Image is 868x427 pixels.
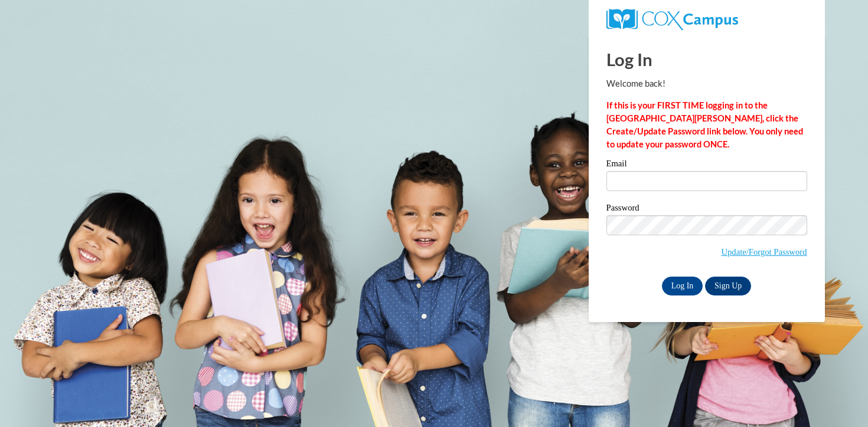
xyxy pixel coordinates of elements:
h1: Log In [606,47,807,71]
p: Welcome back! [606,77,807,90]
strong: If this is your FIRST TIME logging in to the [GEOGRAPHIC_DATA][PERSON_NAME], click the Create/Upd... [606,100,803,149]
label: Password [606,203,807,215]
label: Email [606,159,807,171]
a: Sign Up [705,277,751,295]
a: COX Campus [606,14,738,24]
a: Update/Forgot Password [721,247,807,257]
input: Log In [662,277,703,295]
img: COX Campus [606,9,738,30]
